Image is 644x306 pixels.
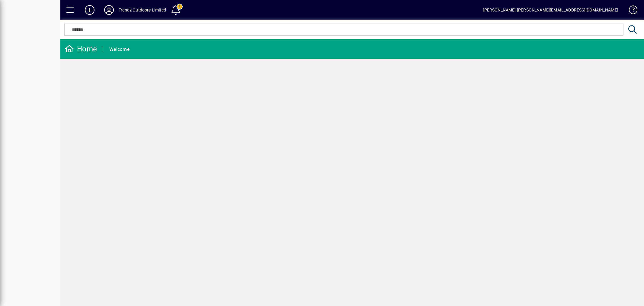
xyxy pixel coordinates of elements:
button: Add [80,5,99,15]
div: Welcome [109,44,130,54]
div: Trendz Outdoors Limited [119,5,166,15]
button: Profile [99,5,119,15]
div: Home [65,44,97,54]
div: [PERSON_NAME] [PERSON_NAME][EMAIL_ADDRESS][DOMAIN_NAME] [483,5,618,15]
a: Knowledge Base [624,1,636,21]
